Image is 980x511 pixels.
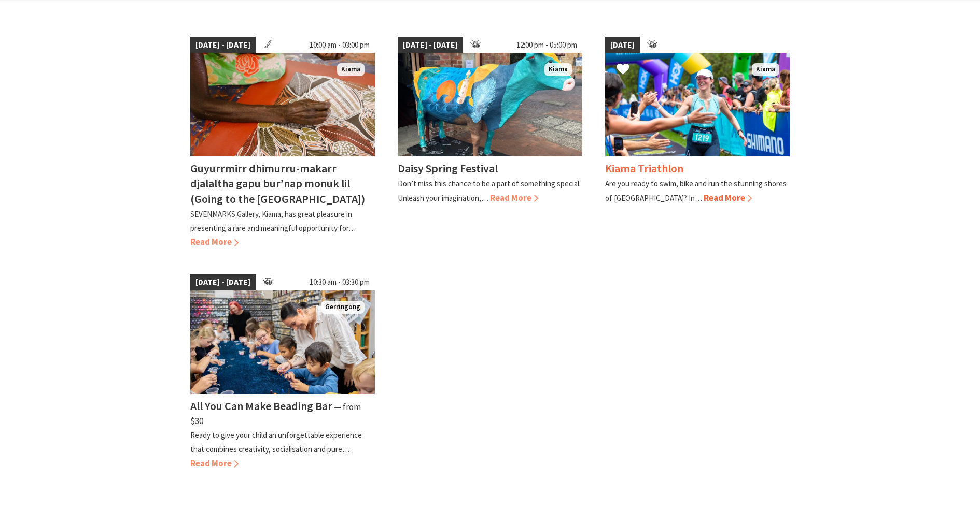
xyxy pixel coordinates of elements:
h4: Daisy Spring Festival [398,161,498,176]
p: SEVENMARKS Gallery, Kiama, has great pleasure in presenting a rare and meaningful opportunity for… [190,209,356,233]
span: Read More [190,236,239,247]
button: Click to Favourite Kiama Triathlon [606,52,640,87]
h4: Guyurrmirr dhimurru-makarr djalaltha gapu bur’nap monuk lil (Going to the [GEOGRAPHIC_DATA]) [190,161,365,206]
span: Kiama [752,63,779,76]
span: Read More [704,192,752,203]
span: [DATE] - [DATE] [190,37,256,53]
p: Are you ready to swim, bike and run the stunning shores of [GEOGRAPHIC_DATA]? In… [605,179,787,202]
span: Read More [190,458,239,469]
p: Don’t miss this chance to be a part of something special. Unleash your imagination,… [398,179,581,202]
h4: Kiama Triathlon [605,161,683,176]
span: 12:00 pm - 05:00 pm [511,37,582,53]
span: 10:00 am - 03:00 pm [304,37,375,53]
a: [DATE] - [DATE] 10:00 am - 03:00 pm Aboriginal artist Joy Borruwa sitting on the floor painting K... [190,37,375,250]
img: Dairy Cow Art [398,53,582,156]
span: [DATE] - [DATE] [190,274,256,290]
img: groups family kids adults can all bead at our workshops [190,290,375,394]
p: Ready to give your child an unforgettable experience that combines creativity, socialisation and ... [190,430,362,454]
span: Gerringong [321,301,365,314]
a: [DATE] - [DATE] 10:30 am - 03:30 pm groups family kids adults can all bead at our workshops Gerri... [190,274,375,471]
a: [DATE] - [DATE] 12:00 pm - 05:00 pm Dairy Cow Art Kiama Daisy Spring Festival Don’t miss this cha... [398,37,582,250]
span: 10:30 am - 03:30 pm [304,274,375,290]
a: [DATE] kiamatriathlon Kiama Kiama Triathlon Are you ready to swim, bike and run the stunning shor... [605,37,790,250]
span: [DATE] [605,37,640,53]
img: Aboriginal artist Joy Borruwa sitting on the floor painting [190,53,375,156]
span: [DATE] - [DATE] [398,37,463,53]
h4: All You Can Make Beading Bar [190,399,332,413]
img: kiamatriathlon [605,53,790,156]
span: Kiama [544,63,572,76]
span: Read More [490,192,538,203]
span: Kiama [337,63,365,76]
